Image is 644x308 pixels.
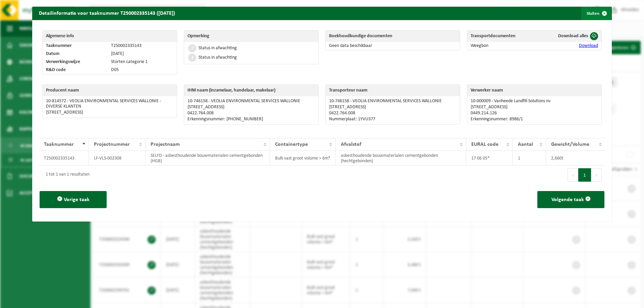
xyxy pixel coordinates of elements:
[187,105,315,110] p: [STREET_ADDRESS]
[108,66,177,74] td: D05
[513,151,546,166] td: 1
[108,58,177,66] td: Storten categorie 1
[578,168,591,182] button: 1
[64,197,90,202] span: Vorige taak
[329,99,457,104] p: 10-746158 - VEOLIA ENVIRONMENTAL SERVICES WALLONIE
[471,111,598,116] p: 0449.214.126
[471,142,498,147] span: EURAL code
[151,142,180,147] span: Projectnaam
[546,151,605,166] td: 2,660t
[32,7,182,19] h2: Detailinformatie voor taaknummer T250002335143 ([DATE])
[329,111,457,116] p: 0422.764.008
[568,168,578,182] button: Previous
[467,42,538,50] td: Weegbon
[270,151,336,166] td: Bulk vast groot volume > 6m³
[43,30,177,42] th: Algemene info
[551,197,584,202] span: Volgende taak
[43,50,108,58] td: Datum
[326,42,460,50] td: Geen data beschikbaar
[329,105,457,110] p: [STREET_ADDRESS]
[94,142,130,147] span: Projectnummer
[329,117,457,122] p: Nummerplaat: 1YVU377
[199,46,237,51] div: Status in afwachting
[467,30,538,42] th: Transportdocumenten
[579,43,598,48] a: Download
[466,151,513,166] td: 17 06 05*
[199,55,237,60] div: Status in afwachting
[558,34,588,39] span: Download alles
[43,66,108,74] td: R&D code
[46,110,173,115] p: [STREET_ADDRESS]
[89,151,146,166] td: LF-VLS-002308
[341,142,361,147] span: Afvalstof
[40,191,107,208] button: Vorige taak
[43,42,108,50] td: Taaknummer
[471,105,598,110] p: [STREET_ADDRESS]
[108,42,177,50] td: T250002335143
[184,85,318,96] th: IHM naam (inzamelaar, handelaar, makelaar)
[187,117,315,122] p: Erkenningsnummer: [PHONE_NUMBER]
[39,151,89,166] td: T250002335143
[551,142,589,147] span: Gewicht/Volume
[184,30,318,42] th: Opmerking
[326,30,460,42] th: Boekhoudkundige documenten
[44,142,74,147] span: Taaknummer
[537,191,604,208] button: Volgende taak
[336,151,466,166] td: asbesthoudende bouwmaterialen cementgebonden (hechtgebonden)
[43,58,108,66] td: Verwerkingswijze
[581,7,611,20] button: Sluiten
[46,99,173,109] p: 10-814572 - VEOLIA ENVIRONMENTAL SERVICES WALLONIE - DIVERSE KLANTEN
[187,111,315,116] p: 0422.764.008
[326,85,460,96] th: Transporteur naam
[471,117,598,122] p: Erkenningsnummer: 8986/1
[591,168,602,182] button: Next
[467,85,601,96] th: Verwerker naam
[42,169,90,181] div: 1 tot 1 van 1 resultaten
[187,99,315,104] p: 10-746158 - VEOLIA ENVIRONMENTAL SERVICES WALLONIE
[108,50,177,58] td: [DATE]
[146,151,270,166] td: SELFD - asbesthoudende bouwmaterialen cementgebonden (HGB)
[275,142,308,147] span: Containertype
[471,99,598,104] p: 10-000009 - Vanheede Landfill Solutions nv
[518,142,533,147] span: Aantal
[43,85,177,96] th: Producent naam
